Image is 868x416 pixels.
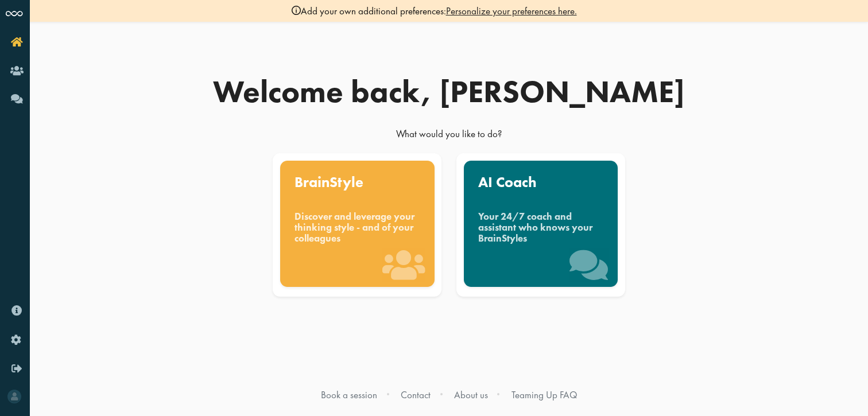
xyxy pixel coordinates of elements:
a: Personalize your preferences here. [446,5,577,17]
a: AI Coach Your 24/7 coach and assistant who knows your BrainStyles [454,153,628,297]
a: BrainStyle Discover and leverage your thinking style - and of your colleagues [270,153,444,297]
div: Discover and leverage your thinking style - and of your colleagues [294,211,420,244]
div: What would you like to do? [173,127,724,146]
a: About us [454,388,488,401]
img: info-black.svg [292,6,301,15]
div: AI Coach [478,175,603,190]
div: Welcome back, [PERSON_NAME] [173,76,724,107]
a: Teaming Up FAQ [511,388,577,401]
a: Contact [401,388,431,401]
div: Your 24/7 coach and assistant who knows your BrainStyles [478,211,603,244]
a: Book a session [321,388,377,401]
div: BrainStyle [294,175,420,190]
